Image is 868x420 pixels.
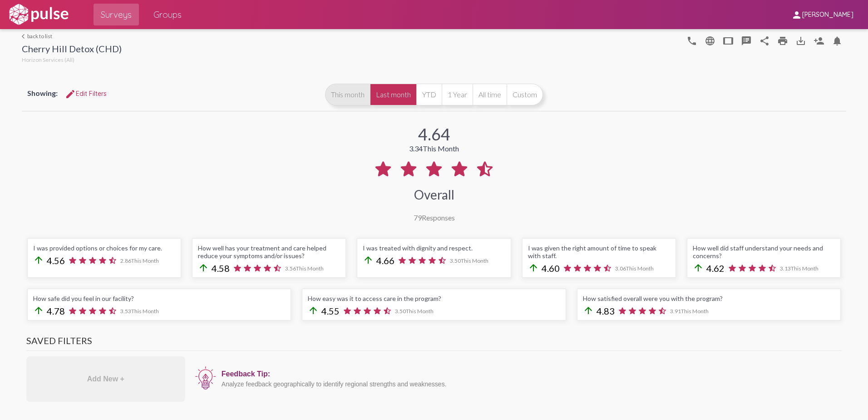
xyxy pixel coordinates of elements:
button: Edit FiltersEdit Filters [58,85,114,102]
div: Add New + [26,356,185,402]
button: Download [792,31,810,50]
a: Surveys [94,4,139,25]
mat-icon: arrow_upward [693,262,704,273]
mat-icon: arrow_upward [363,255,374,265]
span: This Month [626,265,654,272]
mat-icon: arrow_back_ios [22,34,27,39]
span: Horizon Services (All) [22,56,74,63]
span: This Month [406,308,434,315]
div: Cherry Hill Detox (CHD) [22,43,122,56]
span: Groups [153,6,182,23]
button: YTD [416,84,442,105]
span: 3.56 [285,265,324,272]
mat-icon: speaker_notes [741,35,752,46]
span: 4.83 [597,305,615,316]
img: white-logo.svg [7,3,70,26]
button: [PERSON_NAME] [784,6,861,23]
button: speaker_notes [737,31,755,50]
button: This month [325,84,370,105]
span: This Month [423,144,459,153]
div: How safe did you feel in our facility? [33,295,285,302]
button: Last month [370,84,416,105]
div: How easy was it to access care in the program? [308,295,560,302]
div: 4.64 [418,124,450,144]
mat-icon: Edit Filters [65,89,76,100]
mat-icon: arrow_upward [33,305,44,316]
mat-icon: arrow_upward [198,262,209,273]
mat-icon: arrow_upward [528,262,539,273]
div: Feedback Tip: [222,370,837,378]
mat-icon: Download [795,35,806,46]
span: 4.62 [706,263,725,274]
span: 3.50 [450,257,488,264]
a: Groups [146,4,189,25]
span: 4.56 [47,255,65,266]
span: 4.66 [376,255,395,266]
button: language [683,31,701,50]
span: This Month [296,265,324,272]
span: 79 [414,213,422,222]
span: 3.53 [120,308,159,315]
div: I was provided options or choices for my care. [33,244,175,252]
button: Bell [828,31,846,50]
button: language [701,31,719,50]
mat-icon: Person [814,35,824,46]
button: tablet [719,31,737,50]
mat-icon: arrow_upward [33,255,44,265]
button: All time [473,84,507,105]
mat-icon: person [791,10,802,20]
mat-icon: print [777,35,788,46]
div: I was treated with dignity and respect. [363,244,505,252]
mat-icon: language [705,35,715,46]
span: 4.58 [212,263,230,274]
span: 4.55 [321,305,340,316]
mat-icon: Bell [832,35,843,46]
div: Overall [414,187,454,202]
div: 3.34 [409,144,459,153]
mat-icon: language [686,35,697,46]
button: Person [810,31,828,50]
span: This Month [461,257,488,264]
mat-icon: arrow_upward [583,305,594,316]
button: Custom [507,84,543,105]
span: Surveys [101,6,132,23]
span: This Month [131,308,159,315]
span: 3.06 [615,265,654,272]
a: back to list [22,33,122,40]
div: Analyze feedback geographically to identify regional strengths and weaknesses. [222,380,837,388]
div: Responses [414,213,455,222]
mat-icon: tablet [723,35,734,46]
span: 2.86 [120,257,159,264]
div: How well did staff understand your needs and concerns? [693,244,835,260]
mat-icon: arrow_upward [308,305,319,316]
h3: Saved Filters [26,335,842,351]
mat-icon: Share [759,35,770,46]
button: Share [755,31,774,50]
div: How satisfied overall were you with the program? [583,295,835,302]
img: icon12.png [194,365,217,391]
span: 4.60 [542,263,560,274]
span: 3.91 [670,308,709,315]
div: I was given the right amount of time to speak with staff. [528,244,670,260]
button: 1 Year [442,84,473,105]
span: [PERSON_NAME] [802,11,853,19]
span: Showing: [27,89,58,97]
span: 4.78 [47,305,65,316]
span: This Month [131,257,159,264]
span: 3.50 [395,308,434,315]
a: print [774,31,792,50]
span: This Month [681,308,709,315]
span: Edit Filters [65,90,107,98]
span: 3.13 [780,265,819,272]
div: How well has your treatment and care helped reduce your symptoms and/or issues? [198,244,340,260]
span: This Month [791,265,819,272]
